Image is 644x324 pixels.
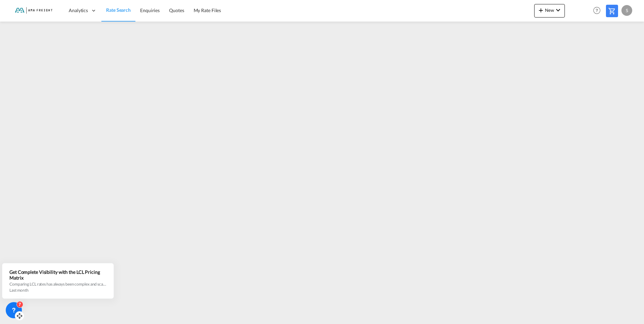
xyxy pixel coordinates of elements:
span: Enquiries [140,7,160,13]
img: f843cad07f0a11efa29f0335918cc2fb.png [10,3,56,18]
div: Help [591,5,606,17]
div: S [621,5,632,16]
span: Analytics [69,7,88,14]
md-icon: icon-chevron-down [554,6,562,14]
button: icon-plus 400-fgNewicon-chevron-down [534,4,565,18]
span: New [537,7,562,13]
span: Help [591,5,603,16]
span: Rate Search [106,7,131,13]
md-icon: icon-plus 400-fg [537,6,545,14]
span: My Rate Files [194,7,221,13]
span: Quotes [169,7,184,13]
